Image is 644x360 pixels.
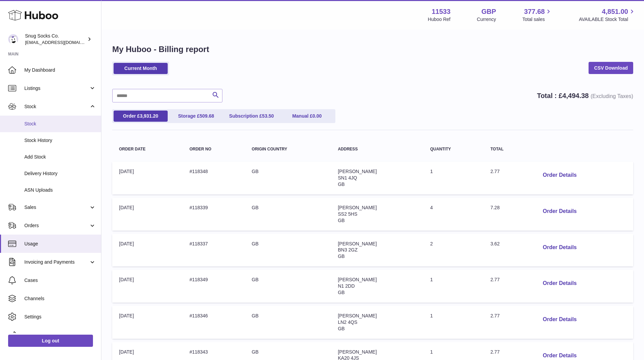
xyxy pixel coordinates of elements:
[338,169,377,174] span: [PERSON_NAME]
[423,198,483,231] td: 4
[112,44,633,55] h1: My Huboo - Billing report
[484,140,531,158] th: Total
[338,290,344,295] span: GB
[24,259,89,265] span: Invoicing and Payments
[183,270,245,303] td: #118349
[262,113,274,119] span: 53.50
[199,113,214,119] span: 509.68
[428,16,451,23] div: Huboo Ref
[112,234,183,267] td: [DATE]
[24,154,96,160] span: Add Stock
[563,92,589,99] span: 4,494.38
[537,313,582,327] button: Order Details
[537,241,582,255] button: Order Details
[423,306,483,339] td: 1
[312,113,321,119] span: 0.00
[423,234,483,267] td: 2
[537,205,582,218] button: Order Details
[245,270,331,303] td: GB
[338,349,377,355] span: [PERSON_NAME]
[24,204,89,211] span: Sales
[24,85,89,92] span: Listings
[169,111,223,122] a: Storage £509.68
[331,140,423,158] th: Address
[579,7,636,23] a: 4,851.00 AVAILABLE Stock Total
[491,241,500,246] span: 3.62
[245,140,331,158] th: Origin Country
[183,140,245,158] th: Order no
[183,198,245,231] td: #118339
[183,234,245,267] td: #118337
[338,319,357,325] span: LN2 4QS
[24,241,96,247] span: Usage
[338,241,377,246] span: [PERSON_NAME]
[245,198,331,231] td: GB
[8,34,18,44] img: info@snugsocks.co.uk
[183,162,245,194] td: #118348
[24,67,96,73] span: My Dashboard
[481,7,496,16] strong: GBP
[112,198,183,231] td: [DATE]
[24,137,96,144] span: Stock History
[522,16,552,23] span: Total sales
[338,254,344,259] span: GB
[183,306,245,339] td: #118346
[24,222,89,229] span: Orders
[112,140,183,158] th: Order Date
[112,270,183,303] td: [DATE]
[25,33,86,46] div: Snug Socks Co.
[24,121,96,127] span: Stock
[491,313,500,318] span: 2.77
[245,306,331,339] td: GB
[24,277,96,284] span: Cases
[338,182,344,187] span: GB
[24,187,96,193] span: ASN Uploads
[24,295,96,302] span: Channels
[432,7,451,16] strong: 11533
[537,92,633,99] strong: Total : £
[602,7,628,16] span: 4,851.00
[491,205,500,210] span: 7.28
[8,335,93,347] a: Log out
[140,113,159,119] span: 3,931.20
[338,218,344,223] span: GB
[338,277,377,282] span: [PERSON_NAME]
[537,277,582,290] button: Order Details
[245,162,331,194] td: GB
[280,111,334,122] a: Manual £0.00
[338,326,344,331] span: GB
[338,313,377,318] span: [PERSON_NAME]
[423,162,483,194] td: 1
[114,63,168,74] a: Current Month
[245,234,331,267] td: GB
[491,169,500,174] span: 2.77
[522,7,552,23] a: 377.68 Total sales
[338,283,355,289] span: N1 2DD
[224,111,279,122] a: Subscription £53.50
[338,247,357,253] span: BN3 2GZ
[537,168,582,182] button: Order Details
[589,62,633,74] a: CSV Download
[579,16,636,23] span: AVAILABLE Stock Total
[423,270,483,303] td: 1
[591,93,633,99] span: (Excluding Taxes)
[24,170,96,177] span: Delivery History
[112,162,183,194] td: [DATE]
[338,175,357,181] span: SN1 4JQ
[338,205,377,210] span: [PERSON_NAME]
[524,7,545,16] span: 377.68
[112,306,183,339] td: [DATE]
[491,277,500,282] span: 2.77
[24,103,89,110] span: Stock
[114,111,168,122] a: Order £3,931.20
[491,349,500,355] span: 2.77
[477,16,496,23] div: Currency
[24,314,96,320] span: Settings
[25,40,99,45] span: [EMAIL_ADDRESS][DOMAIN_NAME]
[338,211,357,217] span: SS2 5HS
[423,140,483,158] th: Quantity
[24,332,96,338] span: Returns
